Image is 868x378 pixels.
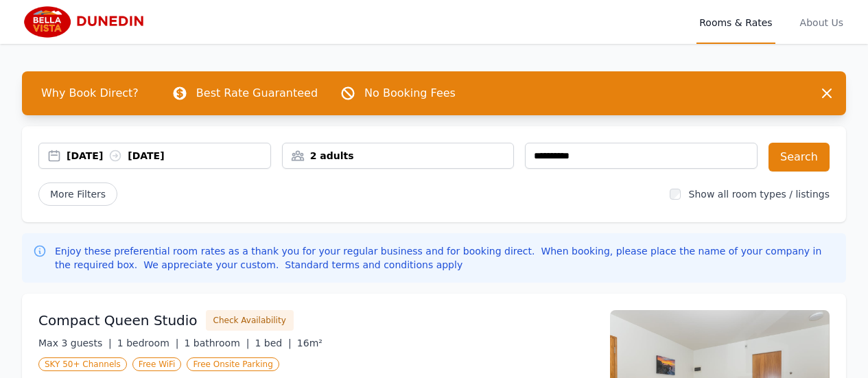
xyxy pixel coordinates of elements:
p: No Booking Fees [364,85,456,102]
button: Search [769,143,830,172]
span: 16m² [297,338,322,349]
span: 1 bed | [255,338,291,349]
span: Max 3 guests | [38,338,112,349]
span: 1 bedroom | [117,338,179,349]
h3: Compact Queen Studio [38,311,198,330]
div: [DATE] [DATE] [67,149,270,163]
span: Free Onsite Parking [187,357,279,371]
p: Best Rate Guaranteed [196,85,318,102]
span: SKY 50+ Channels [38,357,127,371]
span: Free WiFi [132,357,182,371]
span: 1 bathroom | [184,338,249,349]
button: Check Availability [206,310,294,331]
span: More Filters [38,182,117,206]
img: Bella Vista Dunedin [22,5,154,38]
div: 2 adults [283,149,514,163]
p: Enjoy these preferential room rates as a thank you for your regular business and for booking dire... [55,244,835,272]
span: Why Book Direct? [30,80,150,107]
label: Show all room types / listings [689,189,830,200]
